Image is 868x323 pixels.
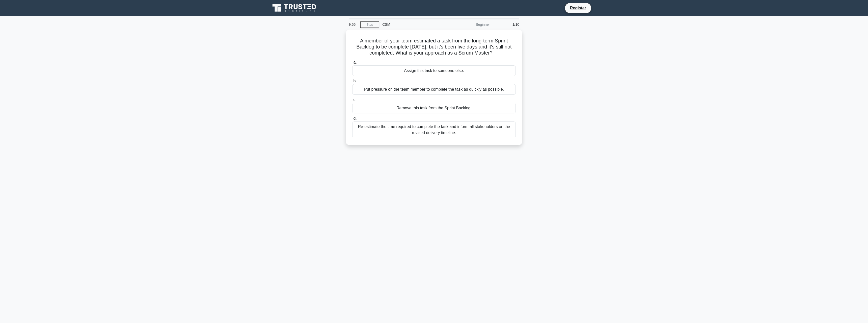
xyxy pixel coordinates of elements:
[353,116,357,120] span: d.
[353,79,357,83] span: b.
[352,103,516,113] div: Remove this task from the Sprint Backlog.
[346,19,360,30] div: 9:55
[493,19,522,30] div: 1/10
[353,60,357,64] span: a.
[379,19,449,30] div: CSM
[352,38,516,56] h5: A member of your team estimated a task from the long-term Sprint Backlog to be complete [DATE], b...
[449,19,493,30] div: Beginner
[360,21,379,28] a: Stop
[352,84,516,95] div: Put pressure on the team member to complete the task as quickly as possible.
[353,97,356,102] span: c.
[567,5,589,11] a: Register
[352,65,516,76] div: Assign this task to someone else.
[352,121,516,138] div: Re-estimate the time required to complete the task and inform all stakeholders on the revised del...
